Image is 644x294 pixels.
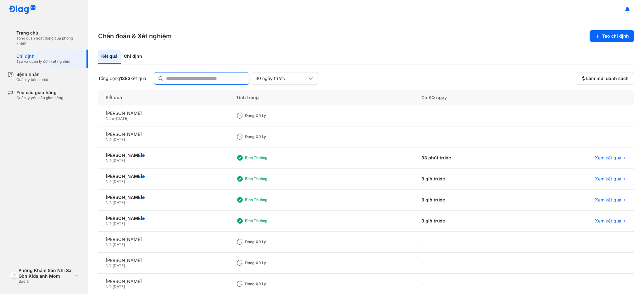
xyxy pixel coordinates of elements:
div: Bình thường [245,176,295,181]
img: logo [10,272,19,280]
div: Tổng quan hoạt động của phòng khám [16,36,80,46]
span: - [111,263,113,268]
div: Đang xử lý [245,260,295,265]
span: Nam [106,116,114,121]
div: 3 giờ trước [414,211,522,232]
div: 30 ngày trước [255,76,307,81]
span: Xem kết quả [595,176,621,182]
span: 1383 [120,76,130,81]
span: [DATE] [113,179,125,184]
div: Quản lý yêu cầu giao hàng [16,95,63,100]
span: [DATE] [113,158,125,163]
div: - [414,253,522,274]
span: Nữ [106,179,111,184]
span: [DATE] [113,137,125,142]
span: [DATE] [113,200,125,205]
div: Tổng cộng kết quả [98,76,146,81]
span: - [114,116,116,121]
div: Phòng Khám Sản Nhi Sài Gòn Kids anh Mom [19,268,73,279]
div: - [414,126,522,147]
span: - [111,242,113,247]
div: [PERSON_NAME] [106,258,221,263]
span: [DATE] [113,221,125,226]
div: 3 giờ trước [414,190,522,211]
span: Xem kết quả [595,197,621,203]
span: [DATE] [113,284,125,289]
span: - [111,158,113,163]
h3: Chẩn đoán & Xét nghiệm [98,32,172,40]
span: Nữ [106,158,111,163]
div: Quản lý bệnh nhân [16,77,49,82]
div: Bác sĩ [19,279,73,284]
div: - [414,105,522,126]
div: [PERSON_NAME] [106,216,221,221]
span: Nữ [106,242,111,247]
span: Nữ [106,263,111,268]
div: Bình thường [245,155,295,160]
div: [PERSON_NAME] [106,237,221,242]
div: [PERSON_NAME] [106,152,221,158]
img: logo [9,5,36,15]
span: [DATE] [116,116,128,121]
div: Bình thường [245,218,295,223]
div: [PERSON_NAME] [106,131,221,137]
div: 33 phút trước [414,147,522,168]
div: Đang xử lý [245,239,295,244]
span: Nữ [106,284,111,289]
button: Tạo chỉ định [590,30,634,42]
div: Bệnh nhân [16,72,49,77]
span: - [111,284,113,289]
div: Đang xử lý [245,134,295,139]
button: Làm mới danh sách [576,72,634,85]
div: Đang xử lý [245,281,295,286]
div: [PERSON_NAME] [106,279,221,284]
div: 3 giờ trước [414,168,522,190]
span: Nữ [106,221,111,226]
span: [DATE] [113,242,125,247]
div: Đang xử lý [245,113,295,118]
div: Tình trạng [229,90,414,105]
div: Chỉ định [121,50,145,64]
div: Trang chủ [16,30,80,36]
div: Tạo và quản lý đơn xét nghiệm [16,59,70,64]
span: Làm mới danh sách [586,76,629,81]
span: [DATE] [113,263,125,268]
span: - [111,200,113,205]
div: - [414,232,522,253]
span: - [111,179,113,184]
div: [PERSON_NAME] [106,174,221,179]
div: [PERSON_NAME] [106,110,221,116]
span: Nữ [106,137,111,142]
span: - [111,137,113,142]
span: Xem kết quả [595,218,621,224]
div: Chỉ định [16,53,70,59]
div: Có KQ ngày [414,90,522,105]
span: Xem kết quả [595,155,621,161]
div: Bình thường [245,197,295,202]
span: Nữ [106,200,111,205]
div: [PERSON_NAME] [106,195,221,200]
div: Kết quả [98,50,121,64]
span: - [111,221,113,226]
div: Yêu cầu giao hàng [16,90,63,95]
div: Kết quả [98,90,229,105]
